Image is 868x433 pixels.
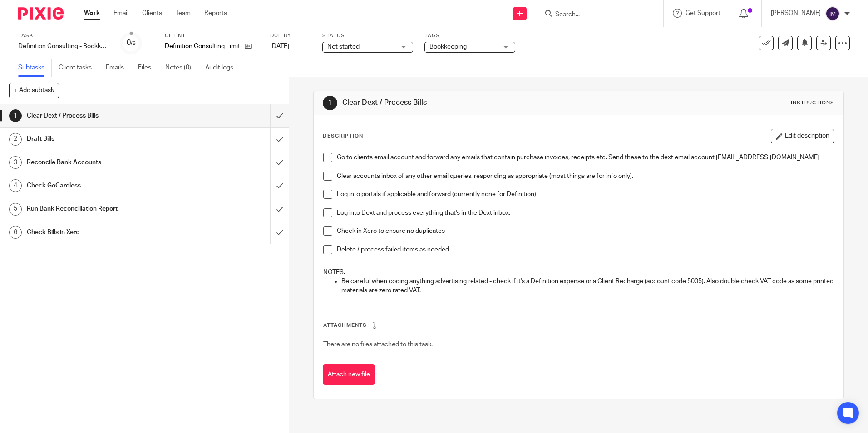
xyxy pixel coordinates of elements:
[9,133,22,146] div: 2
[165,42,240,51] p: Definition Consulting Limited
[27,179,183,192] h1: Check GoCardless
[327,44,360,50] span: Not started
[323,133,363,140] p: Description
[9,109,22,122] div: 1
[341,277,833,295] p: Be careful when coding anything advertising related - check if it's a Definition expense or a Cli...
[176,9,191,18] a: Team
[18,42,109,51] div: Definition Consulting - Bookkeeping - Weekly with inbox & GoCardless
[9,226,22,239] div: 6
[270,32,311,39] label: Due by
[771,129,834,143] button: Edit description
[27,226,183,239] h1: Check Bills in Xero
[59,59,99,77] a: Client tasks
[337,172,833,181] p: Clear accounts inbox of any other email queries, responding as appropriate (most things are for i...
[9,156,22,169] div: 3
[205,59,240,77] a: Audit logs
[424,32,515,39] label: Tags
[323,341,433,348] span: There are no files attached to this task.
[337,190,833,199] p: Log into portals if applicable and forward (currently none for Definition)
[138,59,158,77] a: Files
[791,99,834,107] div: Instructions
[323,96,337,110] div: 1
[106,59,131,77] a: Emails
[554,11,636,19] input: Search
[165,59,198,77] a: Notes (0)
[323,364,375,385] button: Attach new file
[771,9,821,18] p: [PERSON_NAME]
[337,153,833,162] p: Go to clients email account and forward any emails that contain purchase invoices, receipts etc. ...
[9,83,59,98] button: + Add subtask
[9,203,22,216] div: 5
[27,132,183,146] h1: Draft Bills
[322,32,413,39] label: Status
[342,98,598,108] h1: Clear Dext / Process Bills
[18,32,109,39] label: Task
[323,323,367,328] span: Attachments
[429,44,467,50] span: Bookkeeping
[18,7,64,20] img: Pixie
[18,42,109,51] div: Definition Consulting - Bookkeeping - Weekly with inbox &amp; GoCardless
[113,9,128,18] a: Email
[825,6,840,21] img: svg%3E
[27,156,183,169] h1: Reconcile Bank Accounts
[686,10,720,16] span: Get Support
[131,41,136,46] small: /6
[204,9,227,18] a: Reports
[18,59,52,77] a: Subtasks
[165,32,259,39] label: Client
[337,245,833,254] p: Delete / process failed items as needed
[9,179,22,192] div: 4
[84,9,100,18] a: Work
[337,208,833,217] p: Log into Dext and process everything that's in the Dext inbox.
[142,9,162,18] a: Clients
[270,43,289,49] span: [DATE]
[323,268,833,277] p: NOTES:
[27,109,183,123] h1: Clear Dext / Process Bills
[127,38,136,48] div: 0
[27,202,183,216] h1: Run Bank Reconciliation Report
[337,226,833,236] p: Check in Xero to ensure no duplicates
